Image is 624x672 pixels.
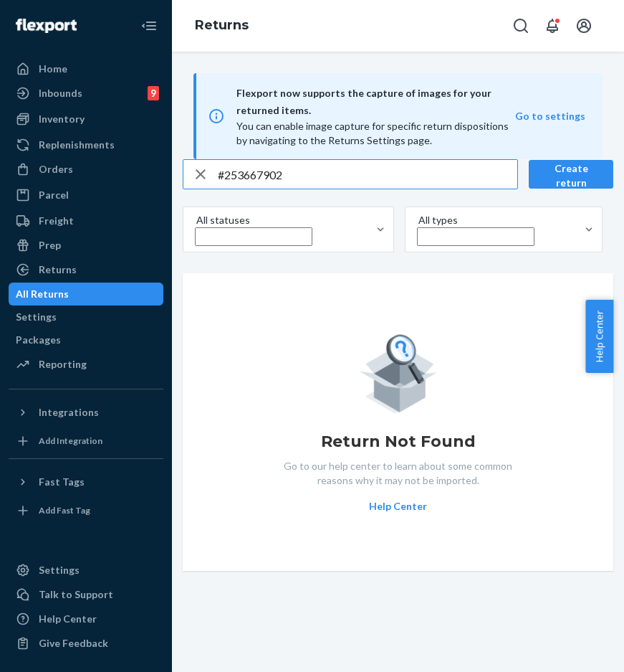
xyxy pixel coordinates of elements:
div: Reporting [39,357,87,372]
a: All Returns [9,283,163,306]
button: Help Center [585,300,613,373]
div: Add Integration [39,435,102,447]
button: Integrations [9,401,163,424]
a: Add Fast Tag [9,499,163,522]
a: Parcel [9,184,163,207]
a: Add Integration [9,430,163,453]
div: Freight [39,214,74,228]
div: 9 [148,86,159,100]
h1: Return Not Found [321,430,476,453]
div: Talk to Support [39,587,113,602]
div: Settings [16,310,57,324]
div: Help Center [39,612,97,626]
input: All types [417,227,534,246]
div: Add Fast Tag [39,504,90,516]
button: Close Navigation [135,11,163,40]
div: Orders [39,162,73,176]
button: Open account menu [570,11,598,40]
span: You can enable image capture for specific return dispositions by navigating to the Returns Settin... [236,120,509,146]
button: Open Search Box [507,11,535,40]
div: Packages [16,333,61,347]
span: Flexport now supports the capture of images for your returned items. [236,85,515,119]
button: Help Center [369,499,427,514]
div: Home [39,62,67,76]
a: Help Center [9,607,163,630]
a: Home [9,57,163,80]
div: Prep [39,238,61,252]
div: Returns [39,262,77,277]
input: Search returns by rma, id, tracking number [218,160,517,189]
img: Empty list [359,331,437,413]
a: Talk to Support [9,583,163,606]
div: All statuses [196,213,250,227]
a: Returns [9,258,163,281]
a: Inventory [9,108,163,131]
a: Replenishments [9,133,163,156]
div: Inbounds [39,86,82,100]
a: Orders [9,158,163,181]
div: Integrations [39,405,99,420]
a: Freight [9,209,163,232]
button: Create return [529,160,613,189]
a: Settings [9,306,163,328]
div: Inventory [39,112,85,126]
a: Settings [9,559,163,582]
div: Give Feedback [39,636,108,650]
div: All types [418,213,458,227]
a: Returns [195,17,249,33]
ol: breadcrumbs [183,5,260,47]
div: Replenishments [39,138,115,152]
p: Go to our help center to learn about some common reasons why it may not be imported. [273,459,524,488]
input: All statuses [195,227,312,246]
button: Go to settings [515,109,585,123]
div: Parcel [39,188,69,202]
img: Flexport logo [16,19,77,33]
a: Packages [9,328,163,351]
button: Fast Tags [9,470,163,493]
a: Inbounds9 [9,82,163,105]
div: Settings [39,563,80,577]
button: Open notifications [538,11,567,40]
div: Fast Tags [39,475,85,489]
div: All Returns [16,287,69,301]
a: Reporting [9,353,163,376]
a: Prep [9,234,163,257]
button: Give Feedback [9,632,163,655]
